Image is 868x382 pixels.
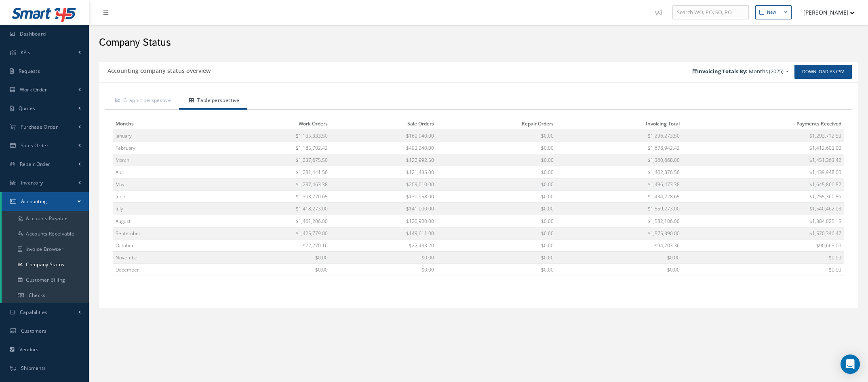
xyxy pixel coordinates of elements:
td: $1,559,273.00 [556,203,682,215]
td: November [113,252,211,264]
th: Repair Orders [436,118,556,130]
span: Capabilities [20,309,48,316]
td: June [113,191,211,203]
td: $1,293,712.50 [682,129,844,142]
span: Shipments [21,365,46,371]
td: October [113,239,211,251]
td: $0.00 [436,227,556,239]
a: Table perspective [179,93,247,110]
a: Invoicing Totals By: Months (2025) [689,66,792,78]
td: $1,451,363.42 [682,154,844,166]
span: Quotes [19,105,36,112]
a: Accounting [2,192,89,211]
td: $149,611.00 [330,227,436,239]
td: $0.00 [436,252,556,264]
span: Inventory [21,179,43,186]
input: Search WO, PO, SO, RO [672,5,749,20]
a: Accounts Receivable [2,226,89,242]
td: $160,940.00 [330,129,436,142]
th: Sale Orders [330,118,436,130]
td: $1,540,462.03 [682,203,844,215]
td: $72,270.16 [211,239,330,251]
td: $0.00 [682,252,844,264]
td: $0.00 [682,264,844,276]
th: Months [113,118,211,130]
td: $1,439,948.00 [682,166,844,178]
button: New [755,5,792,19]
td: September [113,227,211,239]
h2: Company Status [99,37,858,49]
th: Payments Received [682,118,844,130]
span: Checks [29,292,46,299]
td: $121,435.00 [330,166,436,178]
td: $90,663.00 [682,239,844,251]
a: Company Status [2,257,89,272]
td: $1,360,668.00 [556,154,682,166]
div: New [767,9,776,16]
td: $0.00 [211,264,330,276]
td: $0.00 [436,154,556,166]
a: Invoice Browser [2,242,89,257]
td: $0.00 [436,129,556,142]
td: $0.00 [436,239,556,251]
span: Dashboard [20,30,46,37]
td: $1,412,603.00 [682,142,844,154]
td: May [113,178,211,191]
td: $1,384,025.15 [682,215,844,227]
td: $1,434,728.65 [556,191,682,203]
td: $94,703.36 [556,239,682,251]
td: $0.00 [556,252,682,264]
td: $120,900.00 [330,215,436,227]
td: $1,461,206.00 [211,215,330,227]
td: $0.00 [436,166,556,178]
button: [PERSON_NAME] [796,4,855,20]
td: $0.00 [330,264,436,276]
td: $141,000.00 [330,203,436,215]
td: $0.00 [436,178,556,191]
td: $1,237,675.50 [211,154,330,166]
td: April [113,166,211,178]
span: Sales Order [21,142,48,149]
th: Work Orders [211,118,330,130]
span: KPIs [21,49,30,56]
td: $122,992.50 [330,154,436,166]
td: $0.00 [436,142,556,154]
td: $1,496,473.38 [556,178,682,191]
div: Open Intercom Messenger [841,354,860,374]
a: Checks [2,288,89,303]
td: $0.00 [436,215,556,227]
td: $0.00 [211,252,330,264]
h5: Accounting company status overview [105,65,211,74]
td: $209,010.00 [330,178,436,191]
th: Invoicing Total [556,118,682,130]
td: $1,185,702.42 [211,142,330,154]
td: $1,135,333.50 [211,129,330,142]
span: Work Order [20,86,47,93]
a: Accounts Payable [2,211,89,226]
td: $1,678,942.42 [556,142,682,154]
td: $0.00 [436,203,556,215]
td: $0.00 [330,252,436,264]
td: July [113,203,211,215]
td: December [113,264,211,276]
td: $1,303,770.65 [211,191,330,203]
span: Purchase Order [21,123,58,130]
td: $1,296,273.50 [556,129,682,142]
td: $1,570,346.47 [682,227,844,239]
td: $493,240.00 [330,142,436,154]
td: $1,575,390.00 [556,227,682,239]
td: $0.00 [556,264,682,276]
span: Vendors [19,346,39,353]
td: January [113,129,211,142]
a: Graphic perspective [105,93,179,110]
td: $1,645,866.82 [682,178,844,191]
td: $1,418,273.00 [211,203,330,215]
b: Invoicing Totals By: [693,68,748,75]
a: Customer Billing [2,272,89,288]
a: Download as CSV [794,65,852,79]
td: March [113,154,211,166]
span: Repair Order [20,161,51,168]
td: $1,287,463.38 [211,178,330,191]
span: Requests [19,68,40,74]
td: $1,402,876.56 [556,166,682,178]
